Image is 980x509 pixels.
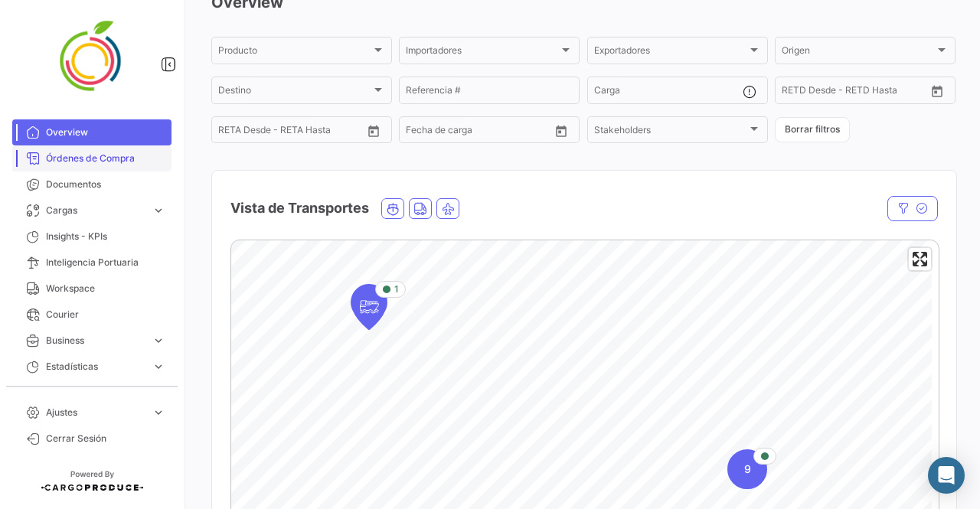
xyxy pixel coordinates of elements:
[382,199,403,218] button: Ocean
[54,18,130,95] img: 4ff2da5d-257b-45de-b8a4-5752211a35e0.png
[46,126,165,139] span: Overview
[775,117,850,142] button: Borrar filtros
[744,462,751,477] span: 9
[12,224,171,250] a: Insights - KPIs
[46,178,165,191] span: Documentos
[437,199,459,218] button: Air
[406,127,433,138] input: Desde
[12,302,171,328] a: Courier
[406,47,559,58] span: Importadores
[46,152,165,165] span: Órdenes de Compra
[12,250,171,276] a: Inteligencia Portuaria
[727,449,767,489] div: Map marker
[152,360,165,374] span: expand_more
[256,127,325,138] input: Hasta
[782,87,809,98] input: Desde
[218,47,371,58] span: Producto
[218,87,371,98] span: Destino
[46,282,165,295] span: Workspace
[12,145,171,171] a: Órdenes de Compra
[12,276,171,302] a: Workspace
[444,127,513,138] input: Hasta
[410,199,431,218] button: Land
[46,334,145,347] span: Business
[820,87,889,98] input: Hasta
[152,406,165,419] span: expand_more
[46,432,165,445] span: Cerrar Sesión
[46,308,165,321] span: Courier
[594,47,747,58] span: Exportadores
[394,282,399,296] span: 1
[909,248,931,270] button: Enter fullscreen
[362,119,385,142] button: Open calendar
[46,360,145,374] span: Estadísticas
[351,284,387,330] div: Map marker
[218,127,246,138] input: Desde
[782,47,935,58] span: Origen
[550,119,573,142] button: Open calendar
[152,334,165,347] span: expand_more
[926,80,949,103] button: Open calendar
[46,406,145,419] span: Ajustes
[230,197,369,219] h4: Vista de Transportes
[12,119,171,145] a: Overview
[594,127,747,138] span: Stakeholders
[152,204,165,217] span: expand_more
[46,204,145,217] span: Cargas
[928,457,965,494] div: Abrir Intercom Messenger
[46,230,165,243] span: Insights - KPIs
[46,256,165,269] span: Inteligencia Portuaria
[12,171,171,197] a: Documentos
